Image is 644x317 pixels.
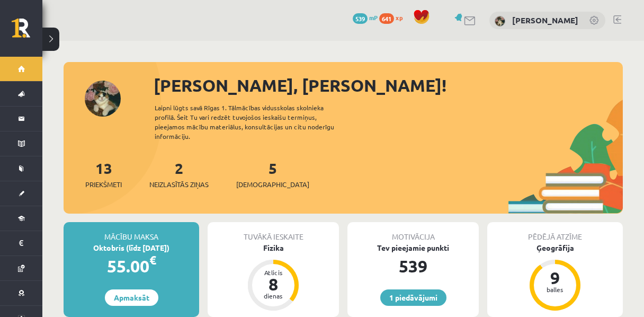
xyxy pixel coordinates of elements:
div: Mācību maksa [64,222,199,242]
div: Tev pieejamie punkti [347,242,479,253]
div: 539 [347,253,479,279]
a: 1 piedāvājumi [380,289,446,306]
a: 2Neizlasītās ziņas [149,158,209,190]
a: Fizika Atlicis 8 dienas [208,242,339,312]
span: Neizlasītās ziņas [149,179,209,190]
div: 9 [539,269,571,286]
a: 539 mP [353,13,378,22]
a: [PERSON_NAME] [512,15,578,25]
div: Ģeogrāfija [487,242,623,253]
span: € [149,252,156,268]
span: Priekšmeti [85,179,122,190]
a: Rīgas 1. Tālmācības vidusskola [12,19,42,45]
span: 539 [353,13,368,24]
div: Pēdējā atzīme [487,222,623,242]
div: Fizika [208,242,339,253]
div: dienas [257,293,289,299]
div: 8 [257,276,289,293]
a: Ģeogrāfija 9 balles [487,242,623,312]
span: mP [369,13,378,22]
div: Oktobris (līdz [DATE]) [64,242,199,253]
div: Laipni lūgts savā Rīgas 1. Tālmācības vidusskolas skolnieka profilā. Šeit Tu vari redzēt tuvojošo... [155,103,353,141]
a: 5[DEMOGRAPHIC_DATA] [236,158,309,190]
a: 641 xp [379,13,408,22]
div: 55.00 [64,253,199,279]
span: [DEMOGRAPHIC_DATA] [236,179,309,190]
img: Aleksandra Brakovska [495,16,505,27]
div: Atlicis [257,269,289,276]
div: Tuvākā ieskaite [208,222,339,242]
div: balles [539,286,571,293]
span: xp [396,13,402,22]
div: Motivācija [347,222,479,242]
span: 641 [379,13,394,24]
a: Apmaksāt [105,289,158,306]
a: 13Priekšmeti [85,158,122,190]
div: [PERSON_NAME], [PERSON_NAME]! [154,73,623,98]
